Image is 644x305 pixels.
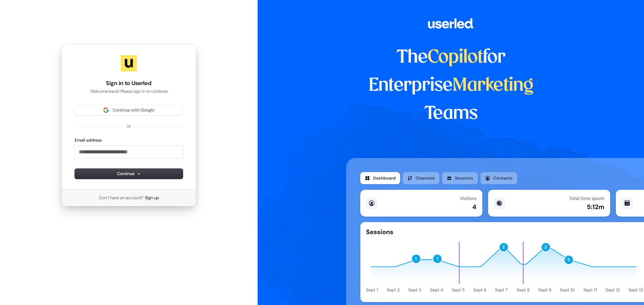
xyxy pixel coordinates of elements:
a: Sign up [145,195,159,201]
p: Welcome back! Please sign in to continue [75,88,183,94]
img: Sign in with Google [103,107,109,113]
h1: The for Enterprise Teams [346,44,556,128]
label: Email address [75,137,102,143]
span: Don’t have an account? [99,195,144,201]
p: or [127,123,131,129]
span: Continue [117,171,141,177]
img: Userled [121,55,137,71]
button: Sign in with GoogleContinue with Google [75,105,183,115]
h1: Sign in to Userled [75,79,183,87]
button: Continue [75,169,183,179]
span: Copilot [428,49,483,66]
span: Marketing [452,77,534,94]
span: Continue with Google [113,107,154,113]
